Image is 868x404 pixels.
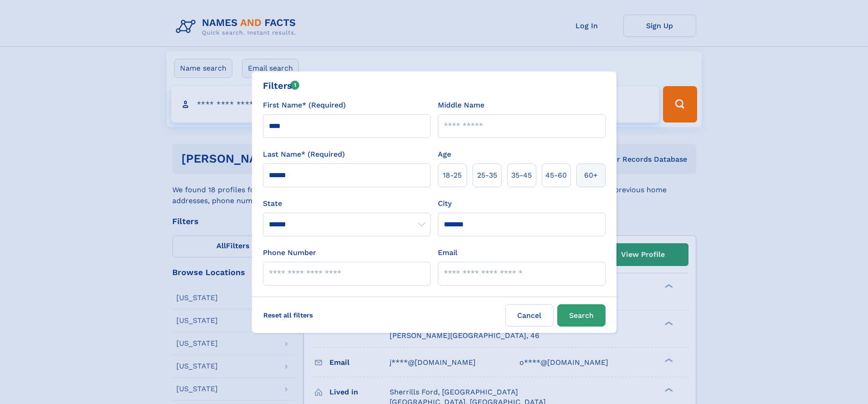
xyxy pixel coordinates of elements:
label: First Name* (Required) [263,100,346,111]
span: 35‑45 [511,170,532,181]
label: City [438,198,452,209]
label: Reset all filters [257,304,319,326]
span: 60+ [584,170,598,181]
span: 18‑25 [443,170,462,181]
label: Cancel [505,304,554,327]
button: Search [557,304,606,327]
label: Middle Name [438,100,484,111]
label: State [263,198,431,209]
div: Filters [263,79,300,92]
label: Email [438,247,457,258]
span: 25‑35 [477,170,497,181]
label: Phone Number [263,247,316,258]
label: Last Name* (Required) [263,149,345,160]
span: 45‑60 [545,170,567,181]
label: Age [438,149,451,160]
